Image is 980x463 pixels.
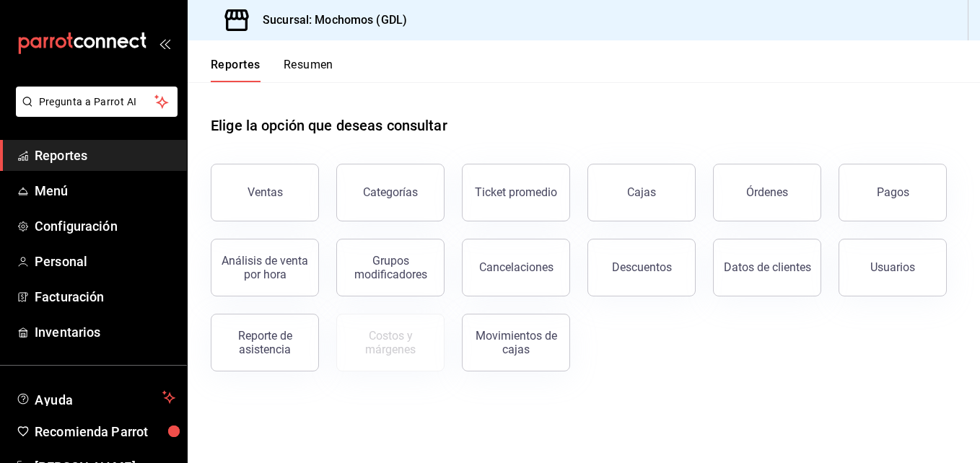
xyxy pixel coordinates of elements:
div: Reporte de asistencia [220,329,310,356]
span: Configuración [35,216,175,236]
button: Órdenes [713,164,821,221]
button: Pagos [839,164,947,221]
div: Grupos modificadores [346,254,435,281]
span: Ayuda [35,389,157,406]
div: Análisis de venta por hora [220,254,310,281]
button: Usuarios [839,239,947,296]
button: open_drawer_menu [159,38,170,49]
button: Ticket promedio [462,164,570,221]
div: Pagos [877,185,909,199]
div: Usuarios [870,260,915,274]
h1: Elige la opción que deseas consultar [211,115,447,136]
button: Resumen [284,58,333,82]
button: Movimientos de cajas [462,314,570,371]
span: Reportes [35,146,175,165]
button: Descuentos [587,239,696,296]
div: Categorías [363,185,418,199]
div: Órdenes [746,185,788,199]
div: Movimientos de cajas [471,329,561,356]
div: Costos y márgenes [346,329,435,356]
button: Contrata inventarios para ver este reporte [336,314,445,371]
span: Recomienda Parrot [35,422,175,441]
div: navigation tabs [211,58,333,82]
span: Personal [35,252,175,271]
span: Pregunta a Parrot AI [39,94,155,110]
span: Menú [35,181,175,200]
button: Categorías [336,164,445,221]
button: Reportes [211,58,261,82]
button: Grupos modificadores [336,239,445,296]
div: Ventas [248,185,283,199]
div: Ticket promedio [475,185,557,199]
h3: Sucursal: Mochomos (GDL) [251,12,407,29]
button: Cajas [587,164,696,221]
div: Descuentos [612,260,672,274]
div: Datos de clientes [724,260,811,274]
a: Pregunta a Parrot AI [10,105,178,120]
div: Cajas [627,185,656,199]
button: Reporte de asistencia [211,314,319,371]
button: Cancelaciones [462,239,570,296]
span: Facturación [35,287,175,307]
button: Datos de clientes [713,239,821,296]
button: Análisis de venta por hora [211,239,319,296]
button: Pregunta a Parrot AI [16,87,178,117]
button: Ventas [211,164,319,221]
div: Cancelaciones [479,260,554,274]
span: Inventarios [35,322,175,342]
